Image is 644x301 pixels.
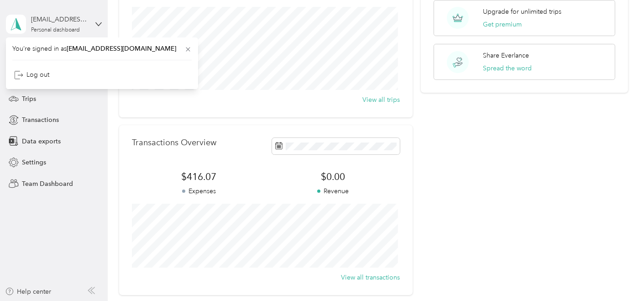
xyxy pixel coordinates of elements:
[593,250,644,301] iframe: Everlance-gr Chat Button Frame
[362,95,400,105] button: View all trips
[132,138,216,148] p: Transactions Overview
[483,7,561,16] p: Upgrade for unlimited trips
[341,273,400,282] button: View all transactions
[12,44,192,53] span: You’re signed in as
[132,186,266,196] p: Expenses
[483,51,529,60] p: Share Everlance
[22,179,73,189] span: Team Dashboard
[483,63,532,73] button: Spread the word
[31,27,80,33] div: Personal dashboard
[31,15,88,24] div: [EMAIL_ADDRESS][DOMAIN_NAME]
[5,287,52,296] button: Help center
[22,137,61,146] span: Data exports
[132,170,266,183] span: $416.07
[22,94,36,104] span: Trips
[266,186,400,196] p: Revenue
[22,158,46,167] span: Settings
[266,170,400,183] span: $0.00
[483,20,522,29] button: Get premium
[67,45,176,53] span: [EMAIL_ADDRESS][DOMAIN_NAME]
[22,115,59,125] span: Transactions
[14,70,49,79] div: Log out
